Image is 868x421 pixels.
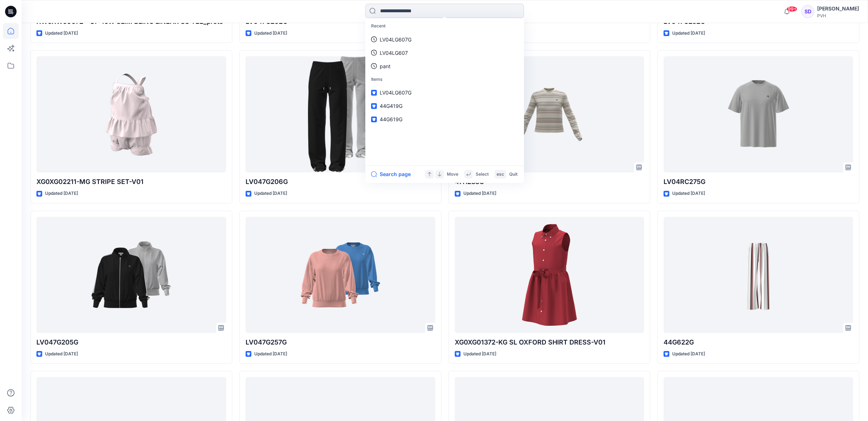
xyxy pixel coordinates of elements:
p: Quit [509,171,517,178]
p: esc [497,171,504,178]
p: LV04RC275G [664,177,853,187]
a: pant [367,60,523,73]
p: Move [447,171,458,178]
a: LV04LG607G [367,86,523,99]
button: Search page [371,170,411,179]
p: Recent [367,19,523,33]
div: [PERSON_NAME] [817,4,859,13]
span: LV04LG607G [380,89,411,96]
p: 47H233G [455,177,644,187]
p: LV047G257G [246,337,435,347]
span: 99+ [787,6,797,12]
p: Updated [DATE] [672,30,705,37]
p: pant [380,62,391,70]
p: Updated [DATE] [672,350,705,358]
p: Select [476,171,489,178]
a: 47H233G [455,56,644,172]
p: XG0XG01372-KG SL OXFORD SHIRT DRESS-V01 [455,337,644,347]
p: Updated [DATE] [463,350,496,358]
a: LV047G257G [246,217,435,333]
p: Updated [DATE] [254,190,287,197]
div: SD [801,5,814,18]
p: Updated [DATE] [463,190,496,197]
p: 44G622G [664,337,853,347]
a: LV04RC275G [664,56,853,172]
p: Updated [DATE] [254,350,287,358]
p: Items [367,73,523,86]
p: Updated [DATE] [45,190,78,197]
p: LV047G205G [36,337,226,347]
p: Updated [DATE] [45,350,78,358]
p: LV04LG607G [380,36,411,43]
p: LV047G206G [246,177,435,187]
p: Updated [DATE] [45,30,78,37]
a: LV04LG607G [367,33,523,46]
p: XG0XG02211-MG STRIPE SET-V01 [36,177,226,187]
a: XG0XG01372-KG SL OXFORD SHIRT DRESS-V01 [455,217,644,333]
span: 44G419G [380,103,402,109]
span: 44G619G [380,116,402,122]
a: LV047G205G [36,217,226,333]
a: LV047G206G [246,56,435,172]
a: 44G419G [367,99,523,113]
a: 44G622G [664,217,853,333]
p: Updated [DATE] [254,30,287,37]
div: PVH [817,13,859,18]
p: Updated [DATE] [672,190,705,197]
a: XG0XG02211-MG STRIPE SET-V01 [36,56,226,172]
p: LV04LG607 [380,49,408,57]
a: LV04LG607 [367,46,523,60]
a: 44G619G [367,113,523,126]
